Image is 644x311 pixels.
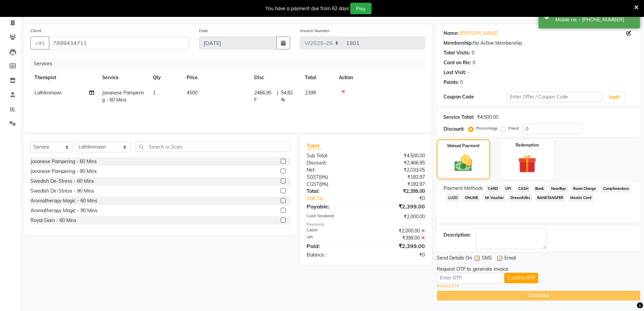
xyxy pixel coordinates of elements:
[281,89,297,104] span: 54.82 %
[250,70,301,85] th: Disc
[444,40,473,47] div: Membership:
[302,159,366,166] div: Discount:
[366,227,430,235] div: ₹2,000.00
[30,28,41,34] label: Client
[366,235,430,242] div: ₹399.00
[444,40,634,47] div: No Active Membership
[153,90,156,96] span: 1
[30,168,97,175] div: Javanese Pampering - 90 Mins
[350,3,372,14] button: Pay
[30,197,97,204] div: Aromatherapy Magic - 60 Mins
[377,195,430,202] div: ₹0
[366,188,430,195] div: ₹2,399.00
[476,125,498,131] label: Percentage
[183,70,250,85] th: Price
[366,213,430,220] div: ₹2,000.00
[446,194,460,202] span: LUZO
[437,254,472,263] span: Send Details On
[571,185,598,193] span: Room Charge
[482,254,492,263] span: SMS
[549,185,568,193] span: NearBuy
[302,227,366,235] div: CASH
[437,266,508,273] div: Request OTP to generate invoice
[302,235,366,242] div: UPI
[366,242,430,250] div: ₹2,399.00
[366,152,430,159] div: ₹4,500.00
[504,273,538,283] button: Confirm OTP
[477,114,498,121] div: ₹4,500.00
[508,125,519,131] label: Fixed
[533,185,546,193] span: Bank
[483,194,506,202] span: MI Voucher
[366,181,430,188] div: ₹182.97
[30,158,97,165] div: Javanese Pampering - 60 Mins
[444,79,459,86] div: Points:
[302,152,366,159] div: Sub Total:
[307,142,322,149] span: Total
[366,166,430,174] div: ₹2,033.05
[335,70,425,85] th: Action
[462,194,480,202] span: ONLINE
[568,194,594,202] span: Master Card
[473,59,475,66] div: 0
[535,194,566,202] span: BANKTANSFER
[444,30,459,37] div: Name:
[300,28,330,34] label: Invoice Number
[444,126,464,133] div: Discount:
[307,181,319,187] span: CGST
[601,185,631,193] span: Complimentary
[503,185,513,193] span: UPI
[302,202,366,210] div: Payable:
[30,207,97,214] div: Aromatherapy Magic - 90 Mins
[449,153,478,174] img: _cash.svg
[305,90,316,96] span: 2399
[460,79,463,86] div: 0
[307,174,319,180] span: SGST
[504,254,516,263] span: Email
[366,251,430,259] div: ₹0
[199,28,208,34] label: Date
[102,90,144,103] span: Javanese Pampering - 60 Mins
[444,69,466,76] div: Last Visit:
[149,70,183,85] th: Qty
[301,70,335,85] th: Total
[366,159,430,166] div: ₹2,466.95
[444,114,474,121] div: Service Total:
[437,283,459,289] a: Resend OTP
[444,49,470,57] div: Total Visits:
[302,166,366,174] div: Net:
[136,141,291,152] input: Search or Scan
[444,59,471,66] div: Card on file:
[302,181,366,188] div: ( )
[320,181,327,187] span: 9%
[302,174,366,181] div: ( )
[444,185,483,192] span: Payment Methods
[30,178,94,185] div: Swedish De-Stress - 60 Mins
[302,251,366,259] div: Balance :
[307,222,425,227] div: Payments
[31,58,430,70] div: Services
[512,152,542,175] img: _gift.svg
[254,89,274,104] span: 2466.95 F
[472,49,474,57] div: 0
[187,90,197,96] span: 4500
[605,92,624,102] button: Apply
[507,92,602,102] input: Enter Offer / Coupon Code
[30,70,98,85] th: Therapist
[30,37,49,49] button: +91
[460,30,498,37] a: [PERSON_NAME]
[508,194,532,202] span: Dreamfolks
[30,217,76,224] div: Royal Siam - 60 Mins
[302,213,366,220] div: Cash Tendered:
[302,195,376,202] a: Add Tip
[486,185,500,193] span: CARD
[516,185,530,193] span: CASH
[366,202,430,210] div: ₹2,399.00
[30,187,94,195] div: Swedish De-Stress - 90 Mins
[98,70,149,85] th: Service
[447,143,480,149] label: Manual Payment
[302,242,366,250] div: Paid:
[34,90,62,96] span: Lalhlimmawi
[302,188,366,195] div: Total:
[366,174,430,181] div: ₹182.97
